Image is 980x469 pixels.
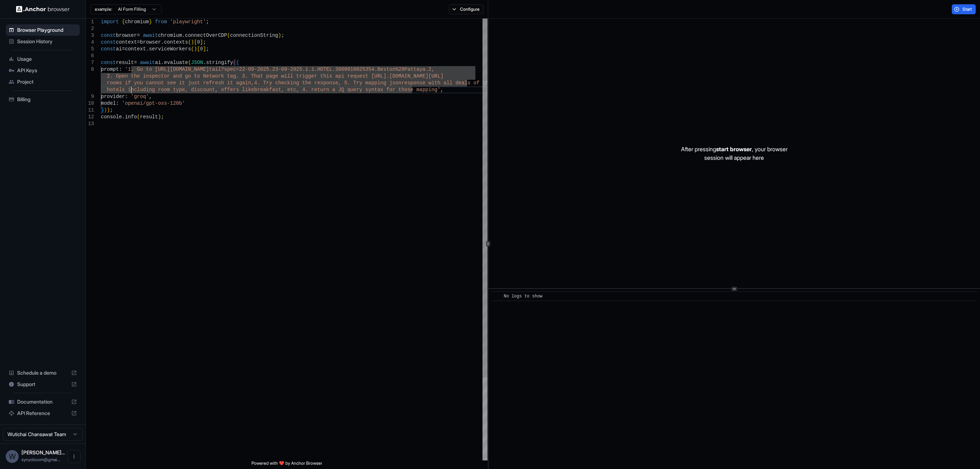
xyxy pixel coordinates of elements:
[194,39,197,45] span: [
[206,19,209,25] span: ;
[116,39,137,45] span: context
[122,100,185,106] span: 'openai/gpt-oss-120b'
[146,46,149,52] span: .
[95,6,112,12] span: example:
[227,33,230,38] span: (
[86,93,94,100] div: 9
[6,408,80,419] div: API Reference
[131,94,149,99] span: 'groq'
[104,107,107,113] span: )
[125,94,128,99] span: :
[188,60,191,65] span: (
[716,145,752,153] span: start browser
[86,114,94,120] div: 12
[161,39,164,45] span: .
[389,73,444,79] span: [DOMAIN_NAME][URL]
[233,60,236,65] span: (
[257,73,389,79] span: at page will trigger this api request [URL].
[6,65,80,76] div: API Keys
[161,60,164,65] span: .
[107,87,254,93] span: hotels including room type, discount, offers like
[230,33,278,38] span: connectionString
[197,46,200,52] span: [
[191,46,194,52] span: (
[206,46,209,52] span: ;
[17,38,77,45] span: Session History
[200,39,203,45] span: ]
[200,46,203,52] span: 0
[116,60,134,65] span: result
[161,114,164,120] span: ;
[86,46,94,53] div: 5
[254,87,404,93] span: breakfast, etc, 4. return a JQ query syntax for th
[125,114,137,120] span: info
[191,39,194,45] span: )
[17,398,68,405] span: Documentation
[209,66,359,72] span: tail?spec=22-09-2025.23-09-2025.1.1.HOTEL.30000100
[140,60,155,65] span: await
[6,76,80,88] div: Project
[101,46,116,52] span: const
[17,78,77,85] span: Project
[125,19,149,25] span: chromium
[149,94,152,99] span: ,
[101,107,104,113] span: }
[68,450,80,463] button: Open menu
[188,39,191,45] span: (
[86,107,94,114] div: 11
[125,66,209,72] span: '1. Go to [URL][DOMAIN_NAME]
[164,39,188,45] span: contexts
[185,33,227,38] span: connectOverCDP
[17,67,77,74] span: API Keys
[149,19,152,25] span: }
[6,396,80,408] div: Documentation
[504,294,543,299] span: No logs to show
[182,33,185,38] span: .
[681,145,788,162] p: After pressing , your browser session will appear here
[6,450,19,463] div: W
[116,46,122,52] span: ai
[101,33,116,38] span: const
[137,114,140,120] span: (
[405,87,441,93] span: ose mapping'
[158,33,182,38] span: chromium
[119,66,122,72] span: :
[17,55,77,63] span: Usage
[170,19,206,25] span: 'playwright'
[21,457,60,462] span: synycboom@gmail.com
[251,460,322,469] span: Powered with ❤️ by Anchor Browser
[962,6,972,12] span: Start
[122,46,125,52] span: =
[158,114,161,120] span: )
[6,367,80,379] div: Schedule a demo
[278,33,281,38] span: )
[6,24,80,36] div: Browser Playground
[86,19,94,25] div: 1
[155,19,167,25] span: from
[206,60,233,65] span: stringify
[17,369,68,376] span: Schedule a demo
[101,66,119,72] span: prompt
[86,32,94,39] div: 3
[101,60,116,65] span: const
[86,59,94,66] div: 7
[101,19,119,25] span: import
[203,39,206,45] span: ;
[140,39,161,45] span: browser
[17,26,77,34] span: Browser Playground
[86,25,94,32] div: 2
[107,107,110,113] span: )
[236,60,239,65] span: {
[101,100,116,106] span: model
[281,33,284,38] span: ;
[6,94,80,105] div: Billing
[137,39,140,45] span: =
[191,60,203,65] span: JSON
[101,114,122,120] span: console
[101,39,116,45] span: const
[143,33,158,38] span: await
[495,293,499,300] span: ​
[401,80,491,86] span: response with all deals of the
[149,46,191,52] span: serviceWorkers
[194,46,197,52] span: )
